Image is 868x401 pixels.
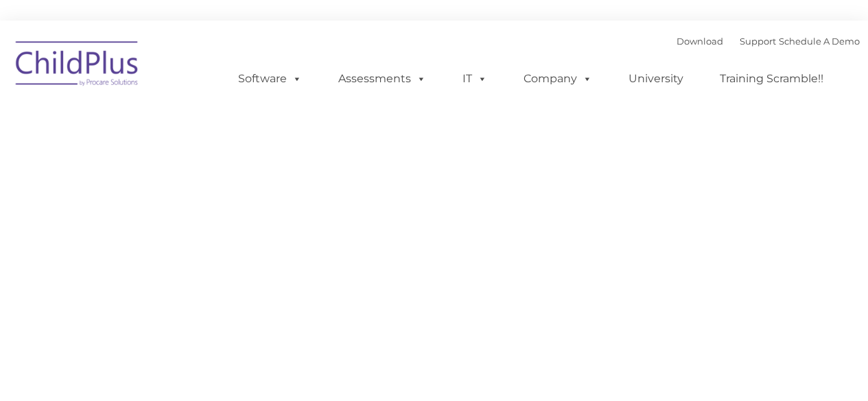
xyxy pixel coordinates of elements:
a: Company [510,65,606,93]
a: Support [740,36,776,47]
img: ChildPlus by Procare Solutions [9,32,146,100]
a: Download [677,36,723,47]
a: IT [449,65,501,93]
a: Software [224,65,316,93]
font: | [677,36,860,47]
a: Schedule A Demo [779,36,860,47]
a: Training Scramble!! [706,65,837,93]
a: University [615,65,697,93]
a: Assessments [325,65,440,93]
